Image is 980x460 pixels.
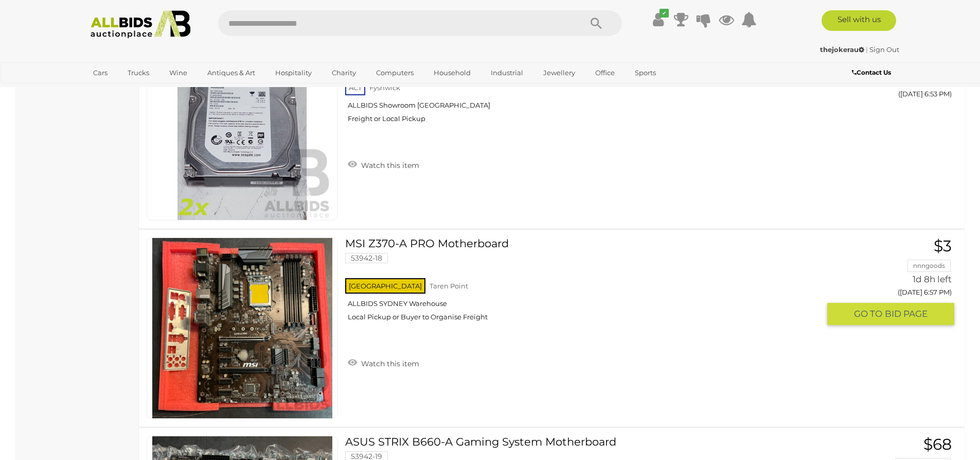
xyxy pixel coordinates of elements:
a: Cars [86,64,114,81]
a: Sign Out [869,45,899,54]
span: Watch this item [359,161,419,170]
strong: thejokerau [820,45,864,54]
span: GO TO [854,308,885,320]
button: Search [571,10,622,36]
i: ✔ [660,9,669,18]
a: Household [427,64,477,81]
b: Contact Us [852,69,891,76]
a: Antiques & Art [201,64,262,81]
a: thejokerau [820,45,866,54]
button: GO TOBID PAGE [827,303,954,325]
a: Industrial [484,64,530,81]
span: $68 [923,435,952,454]
a: Jewellery [537,64,582,81]
img: 53574-135a.jpg [152,40,332,220]
a: Wine [163,64,194,81]
span: $3 [934,236,952,255]
a: Charity [325,64,363,81]
a: Sell with us [822,10,896,31]
a: Trucks [121,64,156,81]
a: ✔ [651,10,666,29]
img: Allbids.com.au [85,10,197,39]
span: | [866,45,868,54]
a: Sports [628,64,663,81]
a: $51 Side72 1d 8h left ([DATE] 6:53 PM) [835,39,954,104]
a: Office [589,64,621,81]
a: Watch this item [345,157,422,172]
img: 53942-18a.jpeg [152,238,332,418]
a: MSI Z370-A PRO Motherboard 53942-18 [GEOGRAPHIC_DATA] Taren Point ALLBIDS SYDNEY Warehouse Local ... [353,237,819,329]
a: Contact Us [852,67,894,78]
span: BID PAGE [885,308,928,320]
a: Watch this item [345,355,422,370]
a: [GEOGRAPHIC_DATA] [86,81,173,98]
span: Watch this item [359,359,419,368]
a: Computers [369,64,420,81]
a: Seagate (ST4000DM000) 4TB SATA 5.9K 3.5-Inch Hard Drive - Lot of Two 53574-135 ACT Fyshwick ALLBI... [353,39,819,131]
a: $3 nnngoods 1d 8h left ([DATE] 6:57 PM) GO TOBID PAGE [835,237,954,326]
a: Hospitality [269,64,318,81]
